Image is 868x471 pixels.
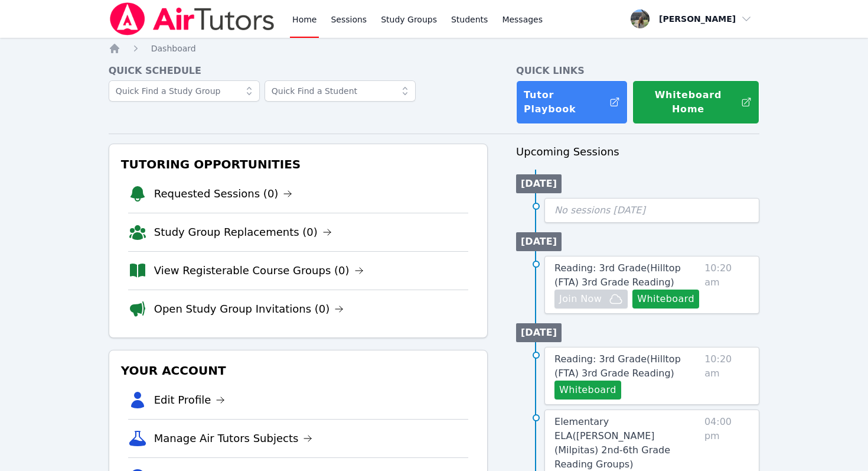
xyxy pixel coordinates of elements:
[154,392,226,408] a: Edit Profile
[554,262,681,288] span: Reading: 3rd Grade ( Hilltop (FTA) 3rd Grade Reading )
[154,262,364,279] a: View Registerable Course Groups (0)
[516,64,759,78] h4: Quick Links
[704,261,749,308] span: 10:20 am
[109,80,260,102] input: Quick Find a Study Group
[119,154,478,175] h3: Tutoring Opportunities
[554,204,645,216] span: No sessions [DATE]
[554,416,670,470] span: Elementary ELA ( [PERSON_NAME] (Milpitas) 2nd-6th Grade Reading Groups )
[154,430,313,447] a: Manage Air Tutors Subjects
[109,43,760,54] nav: Breadcrumb
[502,14,543,25] span: Messages
[265,80,416,102] input: Quick Find a Student
[554,290,628,308] button: Join Now
[516,323,562,342] li: [DATE]
[632,80,759,124] button: Whiteboard Home
[554,353,681,379] span: Reading: 3rd Grade ( Hilltop (FTA) 3rd Grade Reading )
[554,352,700,381] a: Reading: 3rd Grade(Hilltop (FTA) 3rd Grade Reading)
[154,186,293,202] a: Requested Sessions (0)
[516,174,562,193] li: [DATE]
[154,224,332,241] a: Study Group Replacements (0)
[154,301,344,317] a: Open Study Group Invitations (0)
[516,232,562,251] li: [DATE]
[516,144,759,160] h3: Upcoming Sessions
[554,261,700,290] a: Reading: 3rd Grade(Hilltop (FTA) 3rd Grade Reading)
[109,2,276,35] img: Air Tutors
[119,360,478,381] h3: Your Account
[151,43,196,54] a: Dashboard
[632,290,699,308] button: Whiteboard
[554,381,621,399] button: Whiteboard
[704,352,749,399] span: 10:20 am
[151,44,196,53] span: Dashboard
[109,64,488,78] h4: Quick Schedule
[516,80,628,124] a: Tutor Playbook
[559,292,602,306] span: Join Now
